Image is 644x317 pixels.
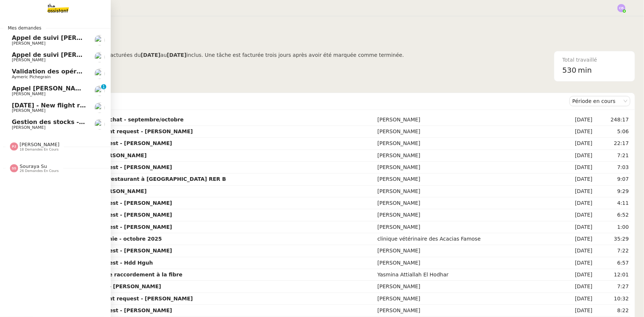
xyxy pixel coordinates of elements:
[559,114,594,126] td: [DATE]
[594,257,630,269] td: 6:57
[94,69,105,79] img: users%2F1PNv5soDtMeKgnH5onPMHqwjzQn1%2Favatar%2Fd0f44614-3c2d-49b8-95e9-0356969fcfd1
[376,245,559,257] td: [PERSON_NAME]
[376,150,559,162] td: [PERSON_NAME]
[12,51,171,58] span: Appel de suivi [PERSON_NAME] - CYBERSERENO
[12,85,88,92] span: Appel [PERSON_NAME]
[376,269,559,281] td: Yasmina Attiallah El Hodhar
[376,209,559,221] td: [PERSON_NAME]
[12,68,138,75] span: Validation des opérations comptables
[37,94,569,108] div: Demandes
[559,173,594,185] td: [DATE]
[186,52,404,58] span: inclus. Une tâche est facturée trois jours après avoir été marquée comme terminée.
[559,221,594,233] td: [DATE]
[559,197,594,209] td: [DATE]
[594,173,630,185] td: 9:07
[559,150,594,162] td: [DATE]
[572,96,627,106] nz-select-item: Période en cours
[559,126,594,138] td: [DATE]
[376,197,559,209] td: [PERSON_NAME]
[559,257,594,269] td: [DATE]
[376,126,559,138] td: [PERSON_NAME]
[376,138,559,149] td: [PERSON_NAME]
[594,245,630,257] td: 7:22
[559,233,594,245] td: [DATE]
[20,169,59,173] span: 26 demandes en cours
[94,35,105,45] img: users%2FW4OQjB9BRtYK2an7yusO0WsYLsD3%2Favatar%2F28027066-518b-424c-8476-65f2e549ac29
[10,142,18,151] img: svg
[39,128,193,134] strong: 13/10 + 15/10 - New flight request - [PERSON_NAME]
[559,305,594,317] td: [DATE]
[594,281,630,293] td: 7:27
[594,293,630,305] td: 10:32
[594,269,630,281] td: 12:01
[594,209,630,221] td: 6:52
[12,75,51,79] span: Aymeric Pichegrain
[102,84,105,91] p: 1
[559,245,594,257] td: [DATE]
[376,305,559,317] td: [PERSON_NAME]
[559,186,594,197] td: [DATE]
[12,118,125,125] span: Gestion des stocks - octobre 2025
[161,52,167,58] span: au
[562,56,627,64] div: Total travaillé
[376,293,559,305] td: [PERSON_NAME]
[594,150,630,162] td: 7:21
[39,296,193,302] strong: 16/12 + 21/12 - New flight request - [PERSON_NAME]
[559,209,594,221] td: [DATE]
[376,114,559,126] td: [PERSON_NAME]
[594,197,630,209] td: 4:11
[594,186,630,197] td: 9:29
[594,305,630,317] td: 8:22
[94,52,105,62] img: users%2FW4OQjB9BRtYK2an7yusO0WsYLsD3%2Favatar%2F28027066-518b-424c-8476-65f2e549ac29
[94,103,105,113] img: users%2FC9SBsJ0duuaSgpQFj5LgoEX8n0o2%2Favatar%2Fec9d51b8-9413-4189-adfb-7be4d8c96a3c
[94,119,105,130] img: users%2F7nLfdXEOePNsgCtodsK58jnyGKv1%2Favatar%2FIMG_1682.jpeg
[594,126,630,138] td: 5:06
[617,4,626,12] img: svg
[559,138,594,149] td: [DATE]
[12,108,45,113] span: [PERSON_NAME]
[559,269,594,281] td: [DATE]
[101,84,106,89] nz-badge-sup: 1
[559,162,594,173] td: [DATE]
[594,114,630,126] td: 248:17
[376,257,559,269] td: [PERSON_NAME]
[39,176,226,182] strong: 11/10 - Sélectionner un restaurant à [GEOGRAPHIC_DATA] RER B
[20,163,47,169] span: Souraya Su
[594,138,630,149] td: 22:17
[578,64,592,76] span: min
[12,58,45,62] span: [PERSON_NAME]
[94,86,105,96] img: users%2FW4OQjB9BRtYK2an7yusO0WsYLsD3%2Favatar%2F28027066-518b-424c-8476-65f2e549ac29
[3,24,46,32] span: Mes demandes
[12,34,151,41] span: Appel de suivi [PERSON_NAME] - MONAPP
[20,148,59,152] span: 18 demandes en cours
[12,41,45,46] span: [PERSON_NAME]
[376,186,559,197] td: [PERSON_NAME]
[12,92,45,96] span: [PERSON_NAME]
[376,162,559,173] td: [PERSON_NAME]
[559,293,594,305] td: [DATE]
[39,117,184,123] strong: Gestion des factures d'achat - septembre/octobre
[376,233,559,245] td: clinique vétérinaire des Acacias Famose
[167,52,186,58] b: [DATE]
[39,283,161,289] strong: 7/10 New flight request - [PERSON_NAME]
[376,281,559,293] td: [PERSON_NAME]
[12,125,45,130] span: [PERSON_NAME]
[562,66,576,75] span: 530
[20,142,59,147] span: [PERSON_NAME]
[594,162,630,173] td: 7:03
[594,233,630,245] td: 35:29
[12,102,164,109] span: [DATE] - New flight request - [PERSON_NAME]
[10,164,18,172] img: svg
[376,221,559,233] td: [PERSON_NAME]
[559,281,594,293] td: [DATE]
[376,173,559,185] td: [PERSON_NAME]
[594,221,630,233] td: 1:00
[141,52,160,58] b: [DATE]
